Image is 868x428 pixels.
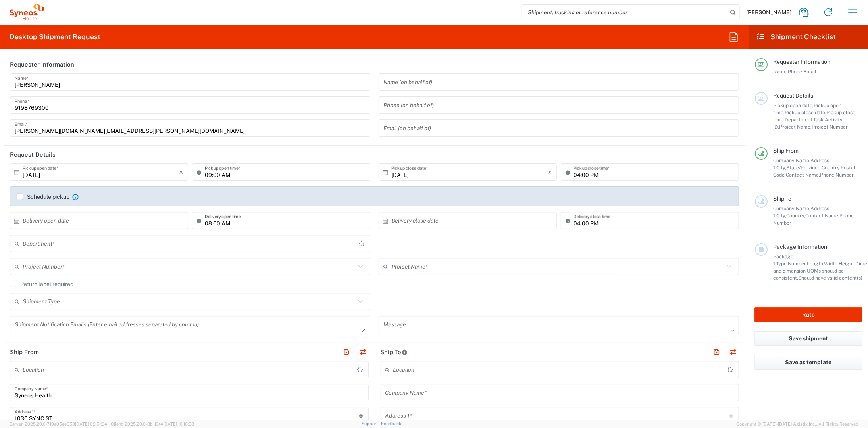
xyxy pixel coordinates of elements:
h2: Ship To [381,348,408,356]
span: Request Details [773,92,813,99]
span: Country, [786,213,805,219]
span: Company Name, [773,157,810,163]
span: Contact Name, [805,213,839,219]
span: Company Name, [773,205,810,211]
span: Department, [785,117,813,123]
span: Country, [822,165,841,171]
span: Phone Number [820,172,854,178]
h2: Desktop Shipment Request [10,32,100,42]
h2: Ship From [10,348,39,356]
span: Length, [807,261,824,267]
button: Rate [754,307,862,322]
span: Copyright © [DATE]-[DATE] Agistix Inc., All Rights Reserved [736,420,858,428]
span: City, [776,165,786,171]
h2: Request Details [10,151,56,159]
span: Should have valid content(s) [798,275,862,281]
span: [PERSON_NAME] [746,9,791,16]
span: City, [776,213,786,219]
span: Ship To [773,196,791,202]
span: Pickup open date, [773,102,814,108]
span: Height, [839,261,855,267]
span: State/Province, [786,165,822,171]
button: Save shipment [754,331,862,346]
span: Contact Name, [786,172,820,178]
h2: Shipment Checklist [756,32,836,42]
span: Requester Information [773,59,830,65]
span: Number, [788,261,807,267]
span: Name, [773,69,788,75]
span: Project Number [812,124,848,130]
span: Pickup close date, [785,109,826,115]
span: Phone, [788,69,803,75]
i: × [548,166,552,178]
label: Return label required [10,281,73,287]
button: Save as template [754,355,862,370]
label: Schedule pickup [17,194,69,200]
input: Shipment, tracking or reference number [522,5,728,20]
span: Package Information [773,244,827,250]
span: Task, [813,117,825,123]
i: × [179,166,183,178]
span: Server: 2025.20.0-710e05ee653 [10,422,107,426]
span: [DATE] 09:51:04 [75,422,107,426]
a: Feedback [381,421,401,426]
span: Email [803,69,816,75]
span: [DATE] 10:16:38 [163,422,194,426]
a: Support [362,421,381,426]
span: Width, [824,261,839,267]
span: Client: 2025.20.0-8b113f4 [111,422,194,426]
span: Project Name, [779,124,812,130]
h2: Requester Information [10,61,74,69]
span: Ship From [773,148,799,154]
span: Type, [776,261,788,267]
span: Package 1: [773,253,793,267]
